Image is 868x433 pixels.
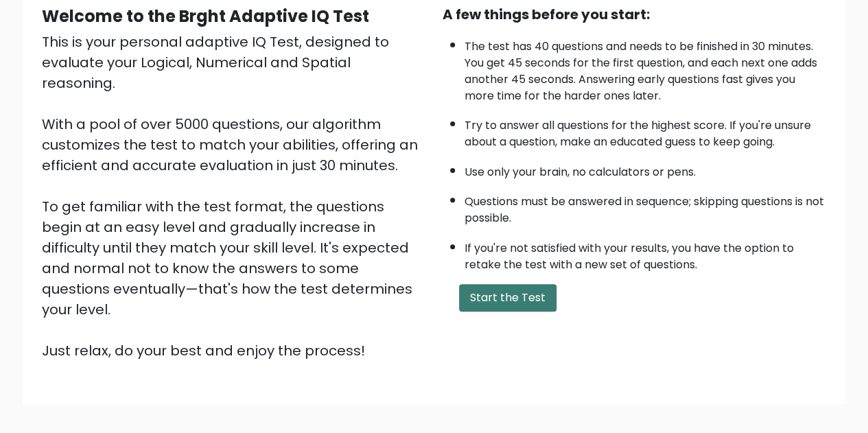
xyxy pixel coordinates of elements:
div: A few things before you start: [443,4,827,25]
li: The test has 40 questions and needs to be finished in 30 minutes. You get 45 seconds for the firs... [465,32,827,104]
button: Start the Test [459,284,556,312]
li: Use only your brain, no calculators or pens. [465,157,827,180]
li: Questions must be answered in sequence; skipping questions is not possible. [465,187,827,226]
div: This is your personal adaptive IQ Test, designed to evaluate your Logical, Numerical and Spatial ... [42,32,426,361]
li: If you're not satisfied with your results, you have the option to retake the test with a new set ... [465,233,827,273]
b: Welcome to the Brght Adaptive IQ Test [42,5,369,27]
li: Try to answer all questions for the highest score. If you're unsure about a question, make an edu... [465,110,827,150]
